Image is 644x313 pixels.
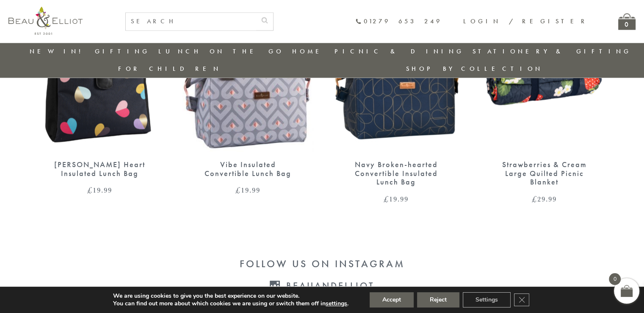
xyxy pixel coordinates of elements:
[197,160,299,177] div: Vibe Insulated Convertible Lunch Bag
[345,160,447,186] div: Navy Broken-hearted Convertible Insulated Lunch Bag
[370,292,414,307] button: Accept
[406,64,543,73] a: Shop by collection
[270,280,374,291] a: Beauandelliot
[235,184,241,195] span: £
[8,6,83,35] img: logo
[326,300,347,307] button: settings
[292,47,326,56] a: Home
[532,193,557,204] bdi: 29.99
[286,280,374,291] div: Beauandelliot
[235,184,260,195] bdi: 19.99
[87,184,93,195] span: £
[494,160,595,186] div: Strawberries & Cream Large Quilted Picnic Blanket
[95,47,150,56] a: Gifting
[126,13,256,30] input: SEARCH
[384,193,389,204] span: £
[618,13,636,30] a: 0
[463,17,589,25] a: Login / Register
[49,160,151,177] div: [PERSON_NAME] Heart Insulated Lunch Bag
[30,47,86,56] a: New in!
[87,184,112,195] bdi: 19.99
[473,47,631,56] a: Stationery & Gifting
[113,300,348,307] p: You can find out more about which cookies we are using or switch them off in .
[417,292,459,307] button: Reject
[514,293,529,306] button: Close GDPR Cookie Banner
[113,292,348,300] p: We are using cookies to give you the best experience on our website.
[384,193,409,204] bdi: 19.99
[118,64,221,73] a: For Children
[532,193,537,204] span: £
[463,292,511,307] button: Settings
[240,257,405,270] a: Follow us on Instagram
[158,47,284,56] a: Lunch On The Go
[355,18,442,25] a: 01279 653 249
[334,47,464,56] a: Picnic & Dining
[609,273,621,285] span: 0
